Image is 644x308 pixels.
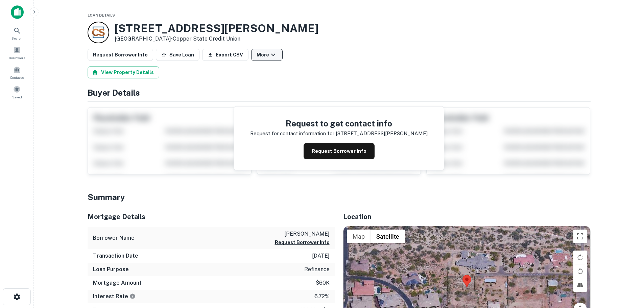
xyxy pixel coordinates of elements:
p: [STREET_ADDRESS][PERSON_NAME] [336,129,428,138]
button: Request Borrower Info [275,238,330,246]
button: Tilt map [573,278,587,292]
h5: Location [343,212,591,222]
button: Request Borrower Info [88,49,153,61]
a: Borrowers [2,44,32,62]
span: Borrowers [9,55,25,61]
h4: Request to get contact info [250,117,428,129]
span: Contacts [10,75,24,80]
button: Rotate map clockwise [573,251,587,264]
h6: Interest Rate [93,292,136,301]
span: Search [11,35,23,41]
h6: Loan Purpose [93,265,129,274]
h6: Borrower Name [93,234,135,242]
p: [DATE] [312,252,330,260]
button: More [251,49,283,61]
p: $60k [316,279,330,287]
h5: Mortgage Details [88,212,335,222]
h6: Mortgage Amount [93,279,142,287]
a: Saved [2,83,32,101]
button: Show satellite imagery [371,230,405,243]
p: refinance [304,265,330,274]
h4: Summary [88,191,591,203]
h6: Transaction Date [93,252,138,260]
h3: [STREET_ADDRESS][PERSON_NAME] [115,22,318,35]
button: Rotate map counterclockwise [573,264,587,278]
p: [GEOGRAPHIC_DATA] • [115,35,318,43]
iframe: Chat Widget [610,254,644,286]
button: Export CSV [202,49,248,61]
a: Contacts [2,63,32,81]
span: Saved [12,94,22,100]
button: Save Loan [156,49,199,61]
p: [PERSON_NAME] [275,230,330,238]
button: Toggle fullscreen view [573,230,587,243]
svg: The interest rates displayed on the website are for informational purposes only and may be report... [129,293,136,299]
a: Copper State Credit Union [173,35,240,42]
a: Search [2,24,32,42]
button: View Property Details [88,66,159,78]
p: Request for contact information for [250,129,334,138]
span: Loan Details [88,13,115,17]
button: Request Borrower Info [304,143,375,159]
img: capitalize-icon.png [11,5,24,19]
button: Show street map [347,230,371,243]
h4: Buyer Details [88,87,591,99]
p: 6.72% [314,292,330,301]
